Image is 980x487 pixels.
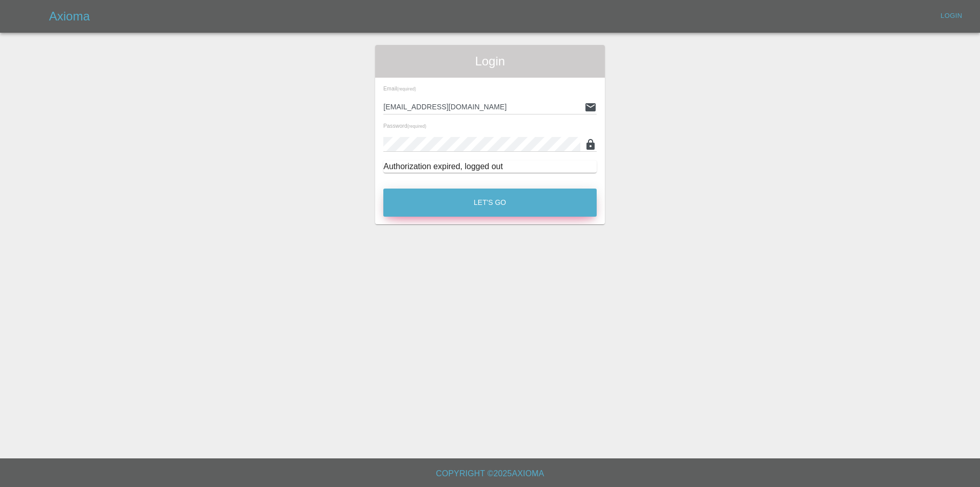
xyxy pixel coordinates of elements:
span: Password [383,123,426,129]
small: (required) [407,124,426,129]
span: Email [383,85,416,91]
button: Let's Go [383,189,597,217]
div: Authorization expired, logged out [383,160,597,173]
a: Login [935,8,968,24]
h5: Axioma [49,8,90,25]
span: Login [383,53,597,69]
small: (required) [397,87,416,91]
h6: Copyright © 2025 Axioma [8,467,972,481]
